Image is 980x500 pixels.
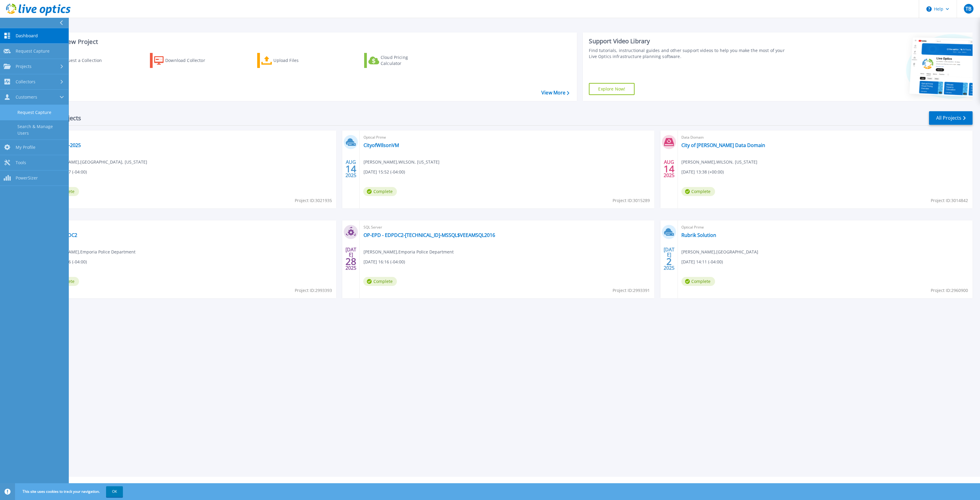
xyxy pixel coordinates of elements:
h3: Start a New Project [43,38,569,45]
a: All Projects [929,111,972,125]
span: [PERSON_NAME] , [GEOGRAPHIC_DATA], [US_STATE] [45,159,147,165]
div: [DATE] 2025 [663,248,675,270]
div: Cloud Pricing Calculator [381,54,429,66]
span: 14 [664,166,674,171]
span: [PERSON_NAME] , [GEOGRAPHIC_DATA] [681,249,758,255]
div: AUG 2025 [663,158,675,180]
span: Project ID: 3014842 [931,197,968,204]
span: [PERSON_NAME] , Emporia Police Department [363,249,453,255]
span: [DATE] 14:11 (-04:00) [681,259,723,265]
span: Collectors [16,79,35,84]
div: Request a Collection [60,54,108,66]
div: Upload Files [273,54,321,66]
span: Project ID: 2993391 [613,287,650,294]
span: Complete [363,187,397,196]
span: My Profile [16,145,35,150]
button: OK [106,486,123,497]
div: Download Collector [165,54,213,66]
span: Data Domain [681,134,969,141]
span: Request Capture [16,48,50,54]
a: OP-EPD - EDPDC2-[TECHNICAL_ID]-MSSQL$VEEAMSQL2016 [363,232,495,238]
span: Optical Prime [681,224,969,231]
a: Upload Files [257,53,324,68]
span: Projects [16,64,32,69]
span: [PERSON_NAME] , WILSON, [US_STATE] [681,159,757,165]
a: View More [541,90,569,96]
div: AUG 2025 [345,158,357,180]
span: This site uses cookies to track your navigation. [17,486,123,497]
span: Tools [16,160,26,165]
div: Support Video Library [589,37,792,45]
a: CityofWIlsonVM [363,142,399,148]
span: Optical Prime [45,134,333,141]
span: [PERSON_NAME] , WILSON, [US_STATE] [363,159,439,165]
span: PowerSizer [16,175,38,181]
span: Project ID: 2993393 [294,287,332,294]
span: [DATE] 13:38 (+00:00) [681,169,724,175]
span: [DATE] 15:52 (-04:00) [363,169,405,175]
span: 2 [666,259,672,264]
span: TB [966,6,971,11]
span: Optical Prime [45,224,333,231]
div: Find tutorials, instructional guides and other support videos to help you make the most of your L... [589,48,792,60]
span: Complete [681,187,715,196]
span: Project ID: 3015289 [613,197,650,204]
span: Complete [681,277,715,286]
span: Optical Prime [363,134,651,141]
a: Explore Now! [589,83,635,95]
a: Rubrik Solution [681,232,716,238]
span: [DATE] 16:16 (-04:00) [363,259,405,265]
span: SQL Server [363,224,651,231]
span: [PERSON_NAME] , Emporia Police Department [45,249,135,255]
span: Customers [16,94,37,100]
a: City of [PERSON_NAME] Data Domain [681,142,765,148]
span: Project ID: 3021935 [294,197,332,204]
span: Complete [363,277,397,286]
span: 28 [345,259,356,264]
a: Download Collector [150,53,217,68]
div: [DATE] 2025 [345,248,357,270]
span: Project ID: 2960900 [931,287,968,294]
a: Cloud Pricing Calculator [364,53,431,68]
a: Request a Collection [43,53,110,68]
span: 14 [345,166,356,171]
span: Dashboard [16,33,38,38]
